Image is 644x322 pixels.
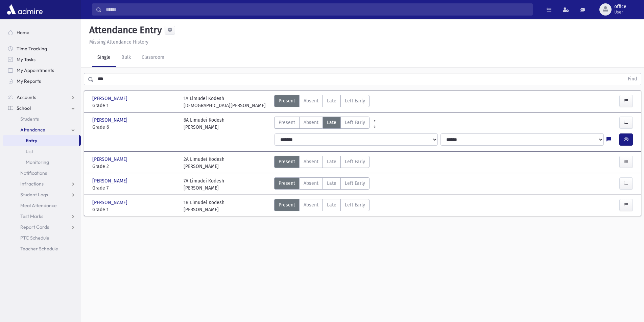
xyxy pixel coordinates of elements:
div: 2A Limudei Kodesh [PERSON_NAME] [184,156,224,170]
a: List [3,146,81,157]
span: My Appointments [17,67,54,73]
span: Present [279,158,295,165]
div: AttTypes [274,117,369,131]
span: Left Early [345,97,365,104]
a: Entry [3,135,79,146]
span: Late [327,201,336,208]
span: Absent [304,119,318,126]
span: Late [327,158,336,165]
span: My Tasks [17,56,35,63]
span: Accounts [17,94,36,100]
a: PTC Schedule [3,232,81,243]
a: My Appointments [3,65,81,76]
h5: Attendance Entry [87,24,162,36]
span: Absent [304,158,318,165]
a: School [3,103,81,114]
span: Absent [304,201,318,208]
a: Bulk [116,48,136,67]
span: Left Early [345,158,365,165]
span: [PERSON_NAME] [92,199,129,206]
a: Attendance [3,124,81,135]
a: Student Logs [3,189,81,200]
span: Grade 7 [92,184,177,192]
span: Absent [304,180,318,187]
span: PTC Schedule [20,235,49,241]
a: Report Cards [3,222,81,232]
span: Infractions [20,181,44,187]
div: AttTypes [274,95,369,109]
span: Present [279,201,295,208]
u: Missing Attendance History [89,39,148,45]
span: Meal Attendance [20,202,57,208]
span: Notifications [20,170,47,176]
span: Monitoring [26,159,49,165]
a: Students [3,114,81,124]
span: [PERSON_NAME] [92,95,129,102]
span: User [614,9,626,15]
span: office [614,4,626,9]
span: Grade 2 [92,163,177,170]
span: Left Early [345,119,365,126]
a: My Tasks [3,54,81,65]
span: Student Logs [20,192,48,198]
input: Search [102,3,532,16]
span: Present [279,119,295,126]
span: Report Cards [20,224,49,230]
a: Single [92,48,116,67]
span: Test Marks [20,213,43,219]
a: Accounts [3,92,81,103]
span: Left Early [345,180,365,187]
div: 7A Limudei Kodesh [PERSON_NAME] [184,177,224,192]
span: Entry [26,138,37,144]
span: Home [17,29,29,35]
span: Present [279,97,295,104]
a: Monitoring [3,157,81,168]
span: Attendance [20,127,45,133]
span: Present [279,180,295,187]
img: AdmirePro [5,3,44,16]
a: Infractions [3,178,81,189]
span: Grade 1 [92,102,177,109]
span: Grade 6 [92,124,177,131]
span: List [26,148,33,154]
a: Test Marks [3,211,81,222]
span: Late [327,180,336,187]
span: Teacher Schedule [20,246,58,252]
a: Time Tracking [3,43,81,54]
div: 1B Limudei Kodesh [PERSON_NAME] [184,199,224,213]
div: AttTypes [274,177,369,192]
span: Students [20,116,39,122]
div: 1A Limudei Kodesh [DEMOGRAPHIC_DATA][PERSON_NAME] [184,95,266,109]
div: 6A Limudei Kodesh [PERSON_NAME] [184,117,224,131]
span: [PERSON_NAME] [92,117,129,124]
span: Time Tracking [17,46,47,52]
span: Late [327,97,336,104]
a: Classroom [136,48,170,67]
span: Absent [304,97,318,104]
span: Left Early [345,201,365,208]
button: Find [624,73,641,85]
div: AttTypes [274,199,369,213]
a: Notifications [3,168,81,178]
span: [PERSON_NAME] [92,156,129,163]
a: Missing Attendance History [87,39,148,45]
span: [PERSON_NAME] [92,177,129,184]
a: Teacher Schedule [3,243,81,254]
a: Meal Attendance [3,200,81,211]
a: My Reports [3,76,81,86]
div: AttTypes [274,156,369,170]
span: My Reports [17,78,41,84]
span: Grade 1 [92,206,177,213]
a: Home [3,27,81,38]
span: School [17,105,31,111]
span: Late [327,119,336,126]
